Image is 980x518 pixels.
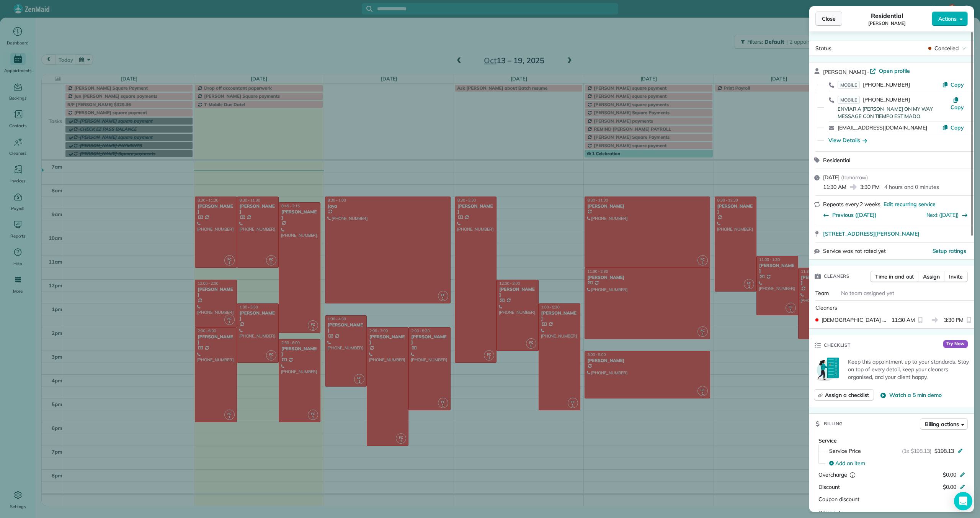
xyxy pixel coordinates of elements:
[884,183,939,191] p: 4 hours and 0 minutes
[823,69,866,75] span: [PERSON_NAME]
[832,211,877,219] span: Previous ([DATE])
[838,96,860,104] span: MOBILE
[841,290,894,297] span: No team assigned yet
[822,15,836,23] span: Close
[951,124,964,131] span: Copy
[818,437,837,444] span: Service
[814,389,874,401] button: Assign a checklist
[824,341,851,349] span: Checklist
[823,157,850,164] span: Residential
[884,200,936,208] span: Edit recurring service
[866,69,870,75] span: ·
[943,340,968,348] span: Try Now
[942,81,964,89] button: Copy
[879,67,910,75] span: Open profile
[825,445,968,457] button: Service Price(1x $198.13)$198.13
[823,201,880,208] span: Repeats every 2 weeks
[838,81,910,89] a: MOBILE[PHONE_NUMBER]
[944,316,964,324] span: 3:30 PM
[835,459,865,467] span: Add an item
[841,174,868,181] span: ( tomorrow )
[823,247,886,255] span: Service was not rated yet
[838,105,950,120] div: ENVIAR A [PERSON_NAME] ON MY WAY MESSAGE CON TIEMPO ESTIMADO
[951,81,964,88] span: Copy
[823,183,846,191] span: 11:30 AM
[828,136,867,144] button: View Details
[880,391,941,399] button: Watch a 5 min demo
[824,272,849,280] span: Cleaners
[933,247,967,255] button: Setup ratings
[934,447,954,455] span: $198.13
[838,96,910,103] a: MOBILE[PHONE_NUMBER]
[824,420,843,428] span: Billing
[926,211,968,219] button: Next ([DATE])
[934,44,959,52] span: Cancelled
[889,391,941,399] span: Watch a 5 min demo
[863,81,910,88] span: [PHONE_NUMBER]
[863,96,910,103] span: [PHONE_NUMBER]
[943,471,956,478] span: $0.00
[933,248,967,254] span: Setup ratings
[825,457,968,469] button: Add an item
[954,492,972,510] div: Open Intercom Messenger
[823,230,920,238] span: [STREET_ADDRESS][PERSON_NAME]
[926,211,959,218] a: Next ([DATE])
[923,273,940,280] span: Assign
[838,124,927,131] a: [EMAIL_ADDRESS][DOMAIN_NAME]
[825,391,869,399] span: Assign a checklist
[823,230,969,238] a: [STREET_ADDRESS][PERSON_NAME]
[949,273,963,280] span: Invite
[942,124,964,131] button: Copy
[848,358,969,381] p: Keep this appointment up to your standards. Stay on top of every detail, keep your cleaners organ...
[868,20,906,26] span: [PERSON_NAME]
[829,447,861,455] span: Service Price
[870,271,919,282] button: Time in and out
[860,183,880,191] span: 3:30 PM
[944,271,968,282] button: Invite
[823,174,840,181] span: [DATE]
[818,471,885,479] div: Overcharge
[815,290,829,297] span: Team
[950,96,964,111] button: Copy
[818,496,859,503] span: Coupon discount
[918,271,945,282] button: Assign
[818,484,840,490] span: Discount
[938,15,957,23] span: Actions
[871,11,903,20] span: Residential
[838,81,860,89] span: MOBILE
[870,67,910,75] a: Open profile
[815,304,837,311] span: Cleaners
[951,104,964,111] span: Copy
[902,447,932,455] span: (1x $198.13)
[943,484,956,490] span: $0.00
[815,45,831,52] span: Status
[822,316,889,324] span: [DEMOGRAPHIC_DATA] B CLEANER
[925,420,959,428] span: Billing actions
[875,273,914,280] span: Time in and out
[815,11,842,26] button: Close
[823,211,877,219] button: Previous ([DATE])
[818,509,846,516] span: Primary tax
[892,316,915,324] span: 11:30 AM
